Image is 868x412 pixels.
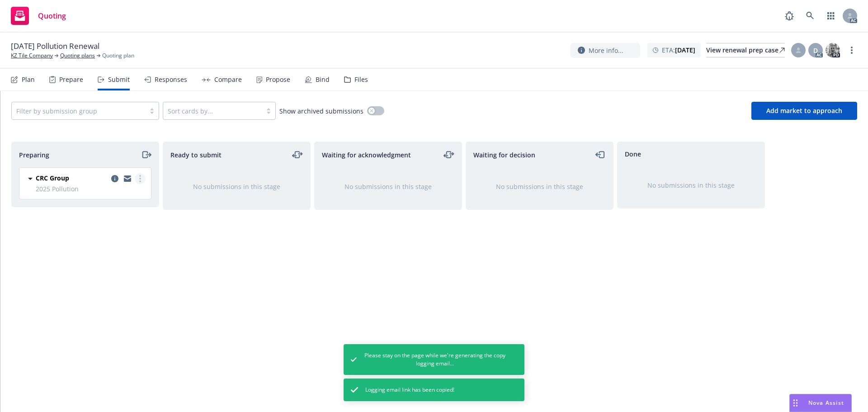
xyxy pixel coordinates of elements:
[36,173,69,183] span: CRC Group
[214,76,242,83] div: Compare
[790,394,801,412] div: Drag to move
[322,150,411,160] span: Waiting for acknowledgment
[178,182,296,191] div: No submissions in this stage
[60,52,95,60] a: Quoting plans
[266,76,290,83] div: Propose
[571,43,640,58] button: More info...
[108,76,130,83] div: Submit
[751,102,857,120] button: Add market to approach
[316,76,330,83] div: Bind
[813,46,818,55] span: D
[329,182,447,191] div: No submissions in this stage
[846,45,857,56] a: more
[789,394,852,412] button: Nova Assist
[364,351,506,368] span: Please stay on the page while we're generating the copy logging email...
[102,52,134,60] span: Quoting plan
[170,150,222,160] span: Ready to submit
[109,173,120,184] a: copy logging email
[822,7,840,25] a: Switch app
[365,386,454,394] span: Logging email link has been copied!
[292,149,303,160] a: moveLeftRight
[443,149,454,160] a: moveLeftRight
[589,46,623,55] span: More info...
[279,106,363,116] span: Show archived submissions
[662,45,695,55] span: ETA :
[801,7,819,25] a: Search
[675,46,695,54] strong: [DATE]
[155,76,187,83] div: Responses
[632,180,750,190] div: No submissions in this stage
[22,76,35,83] div: Plan
[11,52,53,60] a: KZ Tile Company
[36,184,146,194] span: 2025 Pollution
[19,150,49,160] span: Preparing
[481,182,599,191] div: No submissions in this stage
[11,41,99,52] span: [DATE] Pollution Renewal
[808,399,844,407] span: Nova Assist
[354,76,368,83] div: Files
[706,43,785,57] a: View renewal prep case
[625,149,641,159] span: Done
[826,43,840,57] img: photo
[59,76,83,83] div: Prepare
[141,149,151,160] a: moveRight
[473,150,535,160] span: Waiting for decision
[135,173,146,184] a: more
[38,12,66,19] span: Quoting
[7,3,70,28] a: Quoting
[780,7,798,25] a: Report a Bug
[766,106,842,115] span: Add market to approach
[595,149,606,160] a: moveLeft
[122,173,133,184] a: copy logging email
